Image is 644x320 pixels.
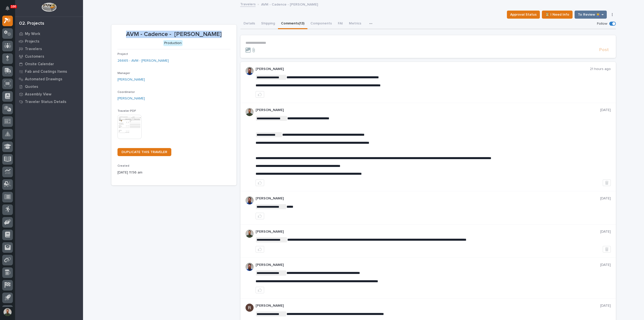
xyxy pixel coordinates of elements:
img: AATXAJw4slNr5ea0WduZQVIpKGhdapBAGQ9xVsOeEvl5=s96-c [246,230,254,238]
a: Travelers [240,1,256,7]
a: Assembly View [15,90,83,98]
p: 100 [11,5,16,8]
p: Projects [25,39,39,44]
button: ⏳ I Need Info [542,11,573,19]
p: My Work [25,32,40,36]
div: Notifications100 [6,6,13,14]
a: Projects [15,38,83,45]
img: 6hTokn1ETDGPf9BPokIQ [246,196,254,204]
p: [PERSON_NAME] [256,67,590,71]
button: Details [240,19,258,29]
p: 21 hours ago [590,67,611,71]
p: [DATE] [600,304,611,308]
p: Onsite Calendar [25,62,54,66]
a: Traveler Status Details [15,98,83,105]
p: Automated Drawings [25,77,62,82]
p: [DATE] [600,196,611,201]
p: [DATE] 11:56 am [117,170,230,175]
p: Customers [25,54,44,59]
span: Traveler PDF [117,110,136,113]
p: [DATE] [600,108,611,112]
img: 6hTokn1ETDGPf9BPokIQ [246,67,254,75]
p: [PERSON_NAME] [256,196,600,201]
p: [DATE] [600,230,611,234]
p: [PERSON_NAME] [256,108,600,112]
img: AATXAJzQ1Gz112k1-eEngwrIHvmFm-wfF_dy1drktBUI=s96-c [246,304,254,312]
p: [PERSON_NAME] [256,304,600,308]
a: Travelers [15,45,83,53]
span: Project [117,53,128,56]
a: DUPLICATE THIS TRAVELER [117,148,171,156]
p: Fab and Coatings Items [25,69,67,74]
span: Approval Status [510,12,537,18]
span: To Review 👨‍🏭 → [578,12,603,18]
a: My Work [15,30,83,38]
button: Notifications [2,3,13,14]
button: To Review 👨‍🏭 → [575,11,607,19]
button: Comments (13) [278,19,307,29]
button: Delete post [603,246,611,253]
button: like this post [256,180,264,186]
p: [PERSON_NAME] [256,263,600,267]
button: users-avatar [2,307,13,317]
a: 26665 - AVM - [PERSON_NAME] [117,58,169,63]
div: Production [163,40,183,46]
button: like this post [256,213,264,219]
img: Workspace Logo [42,3,56,12]
button: like this post [256,91,264,98]
span: ⏳ I Need Info [545,12,569,18]
button: Metrics [346,19,364,29]
button: FAI [335,19,346,29]
p: Travelers [25,47,42,51]
p: [PERSON_NAME] [256,230,600,234]
p: AVM - Cadence - [PERSON_NAME] [117,31,230,38]
a: Fab and Coatings Items [15,68,83,75]
a: [PERSON_NAME] [117,96,145,101]
button: like this post [256,287,264,293]
button: Delete post [603,180,611,186]
p: Assembly View [25,92,51,97]
button: Shipping [258,19,278,29]
a: Quotes [15,83,83,90]
a: Onsite Calendar [15,60,83,68]
a: Customers [15,53,83,60]
button: Post [597,47,611,53]
button: like this post [256,246,264,253]
img: 6hTokn1ETDGPf9BPokIQ [246,263,254,271]
button: Approval Status [507,11,540,19]
a: Automated Drawings [15,75,83,83]
span: Manager [117,72,130,75]
p: Follow [597,22,607,26]
span: DUPLICATE THIS TRAVELER [122,150,167,154]
button: Components [307,19,335,29]
p: [DATE] [600,263,611,267]
p: Traveler Status Details [25,100,66,104]
span: Post [599,47,609,53]
a: [PERSON_NAME] [117,77,145,82]
span: Created [117,164,129,167]
p: AVM - Cadence - [PERSON_NAME] [261,1,318,7]
img: AATXAJw4slNr5ea0WduZQVIpKGhdapBAGQ9xVsOeEvl5=s96-c [246,108,254,116]
p: Quotes [25,85,38,89]
span: Coordinator [117,91,135,94]
div: 02. Projects [19,21,44,26]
